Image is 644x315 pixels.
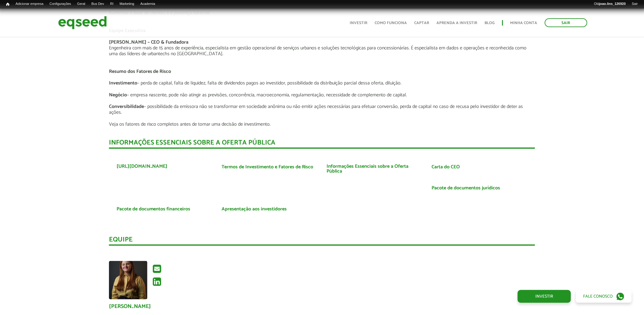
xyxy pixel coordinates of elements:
[599,2,626,5] strong: joao.lins_126920
[109,261,147,299] img: Foto de Daniela Freitas Ribeiro
[109,139,535,149] div: INFORMAÇÕES ESSENCIAIS SOBRE A OFERTA PÚBLICA
[109,121,535,127] p: Veja os fatores de risco completos antes de tomar uma decisão de investimento.
[222,207,287,212] a: Apresentação aos investidores
[510,21,537,25] a: Minha conta
[88,2,107,6] a: Bus Dev
[137,2,158,6] a: Academia
[432,186,500,191] a: Pacote de documentos jurídicos
[350,21,368,25] a: Investir
[117,207,191,212] a: Pacote de documentos financeiros
[109,104,535,115] p: – possibilidade da emissora não se transformar em sociedade anônima ou não emitir ações necessári...
[576,290,632,303] a: Fale conosco
[107,2,117,6] a: RI
[74,2,88,6] a: Geral
[109,261,147,299] a: Ver perfil do usuário.
[485,21,495,25] a: Blog
[117,2,137,6] a: Marketing
[109,102,144,111] strong: Conversibilidade
[12,2,47,6] a: Adicionar empresa
[58,15,107,31] img: EqSeed
[109,79,137,87] strong: Investimento
[109,39,535,57] p: Engenheira com mais de 15 anos de experiência, especialista em gestão operacional de serviços urb...
[109,304,151,309] a: [PERSON_NAME]
[6,2,9,6] span: Início
[629,2,641,6] a: Sair
[109,67,171,76] strong: Resumo dos Fatores de Risco
[109,236,535,246] div: Equipe
[109,80,535,92] p: – perda de capital, falta de liquidez, falta de dividendos pagos ao investidor, possibilidade da ...
[437,21,478,25] a: Aprenda a investir
[415,21,429,25] a: Captar
[109,38,189,46] strong: [PERSON_NAME] – CEO & Fundadora
[432,165,460,170] a: Carta do CEO
[545,18,587,27] a: Sair
[109,92,535,104] p: – empresa nascente, pode não atingir as previsões, concorrência, macroeconomia, regulamentação, n...
[327,164,422,174] a: Informações Essenciais sobre a Oferta Pública
[518,290,571,303] a: Investir
[109,91,127,99] strong: Negócio
[3,2,12,7] a: Início
[117,164,168,169] a: [URL][DOMAIN_NAME]
[375,21,407,25] a: Como funciona
[591,2,629,6] a: Olájoao.lins_126920
[222,165,313,170] a: Termos de Investimento e Fatores de Risco
[47,2,74,6] a: Configurações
